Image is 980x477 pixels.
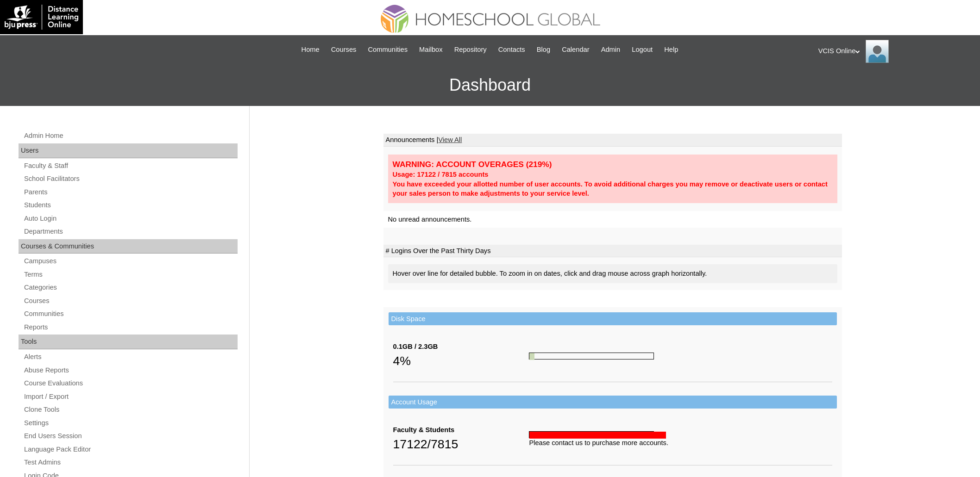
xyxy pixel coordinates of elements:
span: Repository [454,44,487,55]
a: Courses [23,295,238,307]
a: Alerts [23,351,238,363]
div: Courses & Communities [19,239,238,254]
td: # Logins Over the Past Thirty Days [383,245,842,258]
a: Reports [23,322,238,333]
span: Communities [368,44,408,55]
a: Campuses [23,255,238,267]
a: Mailbox [415,44,447,55]
span: Help [664,44,678,55]
a: School Facilitators [23,173,238,185]
span: Home [302,44,320,55]
span: Courses [331,44,357,55]
td: Account Usage [389,396,837,409]
div: Tools [19,335,238,349]
a: Course Evaluations [23,378,238,389]
a: Categories [23,282,238,293]
div: VCIS Online [818,40,971,63]
a: Help [660,44,683,55]
td: Disk Space [389,312,837,326]
a: Language Pack Editor [23,444,238,455]
a: Communities [23,308,238,320]
span: Mailbox [419,44,443,55]
td: No unread announcements. [383,211,842,228]
div: Users [19,143,238,158]
a: Contacts [494,44,530,55]
div: WARNING: ACCOUNT OVERAGES (219%) [393,159,833,170]
a: Repository [450,44,491,55]
div: Please contact us to purchase more accounts. [529,438,832,448]
div: Hover over line for detailed bubble. To zoom in on dates, click and drag mouse across graph horiz... [388,264,837,283]
span: Admin [601,44,621,55]
a: Import / Export [23,391,238,403]
a: Students [23,199,238,211]
a: Departments [23,226,238,237]
a: Terms [23,269,238,280]
span: Contacts [498,44,525,55]
img: VCIS Online Admin [866,40,889,63]
span: Calendar [562,44,589,55]
a: Admin Home [23,130,238,142]
a: Clone Tools [23,404,238,415]
a: Faculty & Staff [23,160,238,172]
a: Calendar [557,44,594,55]
div: Faculty & Students [393,425,529,435]
a: Test Admins [23,457,238,468]
a: End Users Session [23,430,238,442]
div: 0.1GB / 2.3GB [393,342,529,352]
div: 4% [393,352,529,370]
img: logo-white.png [5,5,78,30]
strong: Usage: 17122 / 7815 accounts [393,171,489,178]
a: Abuse Reports [23,365,238,376]
span: Logout [632,44,653,55]
a: Auto Login [23,213,238,224]
span: Blog [537,44,550,55]
h3: Dashboard [5,64,975,106]
div: You have exceeded your allotted number of user accounts. To avoid additional charges you may remo... [393,180,833,198]
a: Logout [627,44,657,55]
a: Parents [23,186,238,198]
a: Courses [327,44,361,55]
a: Blog [532,44,555,55]
a: Communities [363,44,412,55]
a: Home [297,44,324,55]
td: Announcements | [383,134,842,147]
a: Settings [23,417,238,429]
a: View All [438,136,462,143]
a: Admin [597,44,625,55]
div: 17122/7815 [393,435,529,453]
